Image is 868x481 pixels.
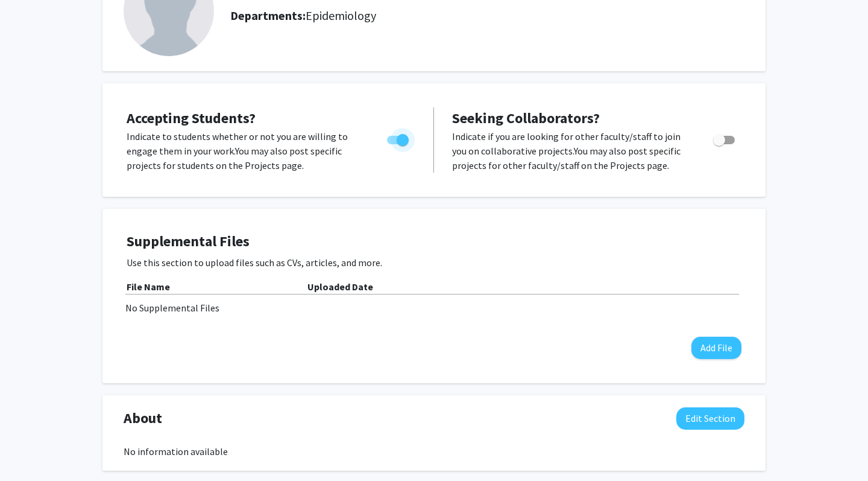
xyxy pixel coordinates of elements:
p: Indicate if you are looking for other faculty/staff to join you on collaborative projects. You ma... [452,129,690,173]
button: Add File [691,337,741,359]
div: No information available [124,444,744,459]
h4: Supplemental Files [127,233,741,250]
div: No Supplemental Files [125,301,743,315]
h2: Departments: [221,8,753,23]
div: Toggle [382,129,415,147]
button: Edit About [676,407,744,430]
p: Use this section to upload files such as CVs, articles, and more. [127,255,741,270]
span: Seeking Collaborators? [452,109,600,127]
div: Toggle [708,129,741,147]
p: Indicate to students whether or not you are willing to engage them in your work. You may also pos... [127,129,364,173]
span: Epidemiology [306,8,376,23]
b: File Name [127,281,170,293]
span: About [124,407,162,429]
iframe: Chat [9,427,51,472]
b: Uploaded Date [307,281,373,293]
span: Accepting Students? [127,109,256,127]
